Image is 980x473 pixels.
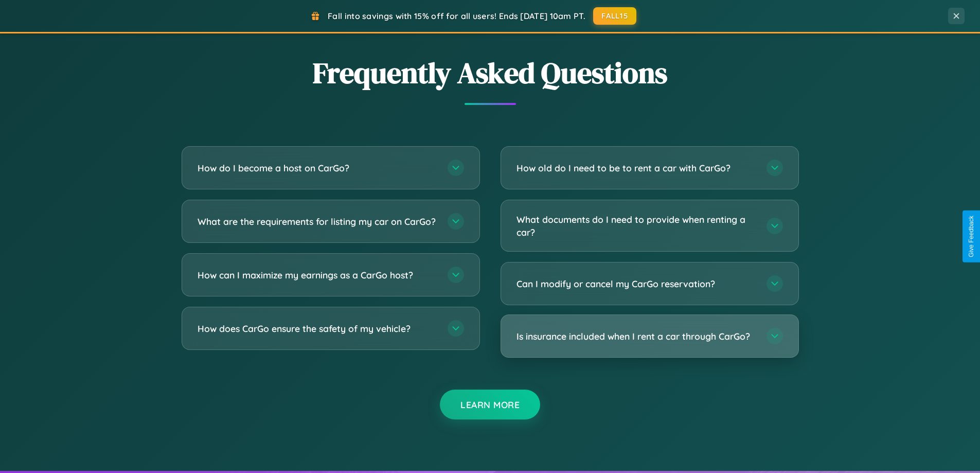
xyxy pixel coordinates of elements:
button: FALL15 [593,7,636,25]
h3: Is insurance included when I rent a car through CarGo? [516,330,756,343]
h3: How does CarGo ensure the safety of my vehicle? [198,322,437,335]
button: Learn More [440,390,540,419]
h3: How do I become a host on CarGo? [198,162,437,174]
h3: Can I modify or cancel my CarGo reservation? [516,277,756,290]
div: Give Feedback [968,216,975,257]
h3: How can I maximize my earnings as a CarGo host? [198,269,437,282]
h3: What are the requirements for listing my car on CarGo? [198,215,437,228]
h3: How old do I need to be to rent a car with CarGo? [516,162,756,174]
span: Fall into savings with 15% off for all users! Ends [DATE] 10am PT. [328,11,585,21]
h2: Frequently Asked Questions [182,53,799,93]
h3: What documents do I need to provide when renting a car? [516,213,756,238]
